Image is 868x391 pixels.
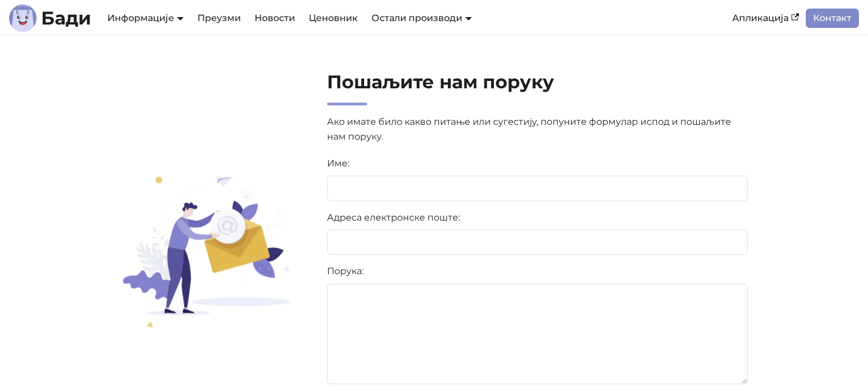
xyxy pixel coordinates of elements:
[327,71,748,105] h2: Пошаљите нам поруку
[725,9,806,28] a: Апликација
[116,174,293,328] img: Пошаљите нам поруку
[41,9,91,27] b: Бади
[9,5,91,32] a: ЛогоБади
[327,210,748,225] label: Адреса електронске поште:
[302,9,365,28] a: Ценовник
[191,9,248,28] a: Преузми
[327,156,748,171] label: Име:
[372,13,472,23] a: Остали производи
[806,9,859,28] a: Контакт
[327,115,748,145] p: Ако имате било какво питање или сугестију, попуните формулар испод и пошаљите нам поруку.
[107,13,184,23] a: Информације
[327,264,748,279] label: Порука:
[248,9,302,28] a: Новости
[9,5,37,32] img: Лого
